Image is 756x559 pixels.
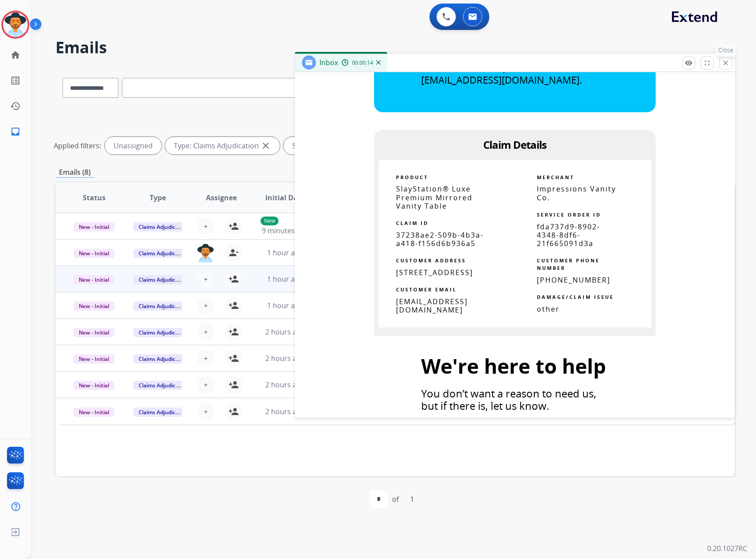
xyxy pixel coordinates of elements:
span: Claims Adjudication [133,249,194,258]
mat-icon: person_add [228,221,239,232]
span: 00:00:14 [352,59,373,66]
p: Applied filters: [54,140,101,151]
span: 1 hour ago [267,248,303,257]
button: + [197,217,214,235]
span: New - Initial [73,381,114,390]
p: Emails (8) [55,167,94,178]
span: [STREET_ADDRESS] [396,268,473,277]
button: + [197,297,214,314]
span: Impressions Vanity Co. [537,184,616,202]
span: Claims Adjudication [133,408,194,417]
img: agent-avatar [197,244,214,262]
div: Unassigned [105,137,161,154]
mat-icon: fullscreen [703,59,711,67]
div: 1 [403,490,421,508]
span: + [204,221,208,232]
span: Claims Adjudication [133,222,194,232]
span: New - Initial [73,302,114,311]
mat-icon: person_remove [228,247,239,258]
button: + [197,376,214,394]
mat-icon: person_add [228,327,239,337]
span: 2 hours ago [265,407,305,416]
span: 2 hours ago [265,353,305,363]
p: New [261,217,279,225]
span: + [204,327,208,337]
button: Close [719,56,732,70]
button: + [197,270,214,288]
mat-icon: close [722,59,730,67]
mat-icon: person_add [228,379,239,390]
strong: CUSTOMER ADDRESS [396,257,466,264]
p: Close [716,44,736,57]
div: of [392,494,399,504]
span: Claims Adjudication [133,328,194,337]
strong: CUSTOMER EMAIL [396,286,457,293]
span: Initial Date [265,192,305,203]
strong: CUSTOMER PHONE NUMBER [537,257,600,271]
mat-icon: close [261,140,271,151]
span: Claims Adjudication [133,275,194,284]
span: New - Initial [73,275,114,284]
mat-icon: remove_red_eye [685,59,693,67]
span: Claims Adjudication [133,354,194,364]
mat-icon: list_alt [10,75,21,86]
span: Claim Details [483,137,547,152]
span: Claims Adjudication [133,302,194,311]
mat-icon: person_add [228,300,239,311]
span: New - Initial [73,354,114,364]
span: SlayStation® Luxe Premium Mirrored Vanity Table [396,184,473,210]
span: You don’t want a reason to need us, but if there is, let us know. [421,386,596,413]
span: + [204,300,208,311]
span: 37238ae2-509b-4b3a-a418-f156d6b936a5 [396,230,484,248]
mat-icon: person_add [228,406,239,417]
span: other [537,304,560,314]
span: + [204,274,208,284]
span: New - Initial [73,328,114,337]
span: 9 minutes ago [262,226,309,235]
span: + [204,379,208,390]
img: avatar [3,12,28,37]
span: Inbox [319,58,338,67]
strong: DAMAGE/CLAIM ISSUE [537,294,614,300]
span: We're here to help [421,352,606,379]
strong: CLAIM ID [396,220,429,226]
mat-icon: home [10,50,21,60]
span: 1 hour ago [267,301,303,310]
button: + [197,403,214,420]
strong: PRODUCT [396,174,428,180]
div: Type: Claims Adjudication [165,137,280,154]
mat-icon: person_add [228,353,239,364]
span: New - Initial [73,408,114,417]
strong: MERCHANT [537,174,574,180]
span: Claims Adjudication [133,381,194,390]
mat-icon: history [10,101,21,111]
span: Assignee [206,192,237,203]
span: [PHONE_NUMBER] [537,275,610,285]
button: + [197,323,214,341]
mat-icon: inbox [10,126,21,137]
span: New - Initial [73,249,114,258]
span: 1 hour ago [267,274,303,284]
span: [EMAIL_ADDRESS][DOMAIN_NAME] [396,297,468,315]
span: 2 hours ago [265,380,305,390]
span: + [204,353,208,364]
p: 0.20.1027RC [707,543,747,554]
span: fda737d9-8902-4348-8df6-21f665091d3a [537,222,600,248]
div: Status: New - Initial [283,137,376,154]
span: Status [83,192,106,203]
span: New - Initial [73,222,114,232]
span: 2 hours ago [265,327,305,337]
mat-icon: person_add [228,274,239,284]
strong: SERVICE ORDER ID [537,211,601,218]
h2: Emails [55,39,735,56]
span: Type [150,192,166,203]
span: + [204,406,208,417]
button: + [197,349,214,367]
